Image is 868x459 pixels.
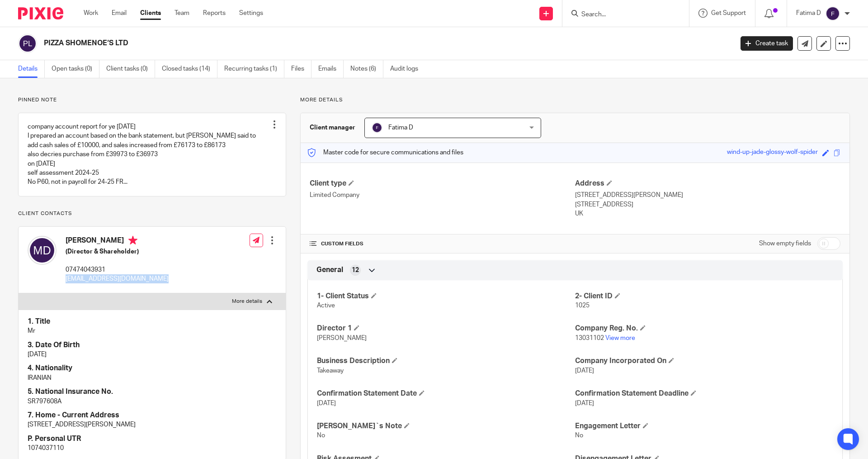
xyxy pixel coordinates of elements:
[317,400,336,406] span: [DATE]
[317,292,575,301] h4: 1- Client Status
[575,335,604,341] span: 13031102
[18,7,63,19] img: Pixie
[317,335,367,341] span: [PERSON_NAME]
[28,420,277,429] p: [STREET_ADDRESS][PERSON_NAME]
[350,60,383,78] a: Notes (6)
[128,236,137,245] i: Primary
[175,9,189,18] a: Team
[203,9,226,18] a: Reports
[310,179,575,188] h4: Client type
[28,317,277,326] h4: 1. Title
[575,302,590,309] span: 1025
[317,389,575,398] h4: Confirmation Statement Date
[28,350,277,359] p: [DATE]
[291,60,311,78] a: Files
[605,335,635,341] a: View more
[390,60,425,78] a: Audit logs
[224,60,284,78] a: Recurring tasks (1)
[575,292,833,301] h4: 2- Client ID
[575,432,583,439] span: No
[317,421,575,431] h4: [PERSON_NAME]`s Note
[28,326,277,335] p: Mr
[307,148,463,157] p: Master code for secure communications and files
[318,60,344,78] a: Emails
[388,124,413,131] span: Fatima D
[162,60,217,78] a: Closed tasks (14)
[28,373,277,382] p: IRANIAN
[18,210,286,217] p: Client contacts
[372,122,382,133] img: svg%3E
[575,356,833,366] h4: Company Incorporated On
[826,6,840,21] img: svg%3E
[28,411,277,420] h4: 7. Home - Current Address
[310,191,575,200] p: Limited Company
[300,96,850,104] p: More details
[317,324,575,333] h4: Director 1
[106,60,155,78] a: Client tasks (0)
[44,38,590,48] h2: PIZZA SHOMENOE‘S LTD
[18,34,37,53] img: svg%3E
[84,9,98,18] a: Work
[28,340,277,350] h4: 3. Date Of Birth
[316,265,343,275] span: General
[575,179,840,188] h4: Address
[140,9,161,18] a: Clients
[28,434,277,444] h4: P. Personal UTR
[575,191,840,200] p: [STREET_ADDRESS][PERSON_NAME]
[28,363,277,373] h4: 4. Nationality
[239,9,263,18] a: Settings
[575,324,833,333] h4: Company Reg. No.
[28,444,277,453] p: 1074037110
[796,9,821,18] p: Fatima D
[66,247,169,256] h5: (Director & Shareholder)
[317,356,575,366] h4: Business Description
[727,148,818,158] div: wind-up-jade-glossy-wolf-spider
[575,200,840,209] p: [STREET_ADDRESS]
[28,387,277,397] h4: 5. National Insurance No.
[741,36,793,51] a: Create task
[18,60,45,78] a: Details
[575,389,833,398] h4: Confirmation Statement Deadline
[112,9,127,18] a: Email
[317,368,344,374] span: Takeaway
[575,209,840,218] p: UK
[352,266,359,275] span: 12
[575,421,833,431] h4: Engagement Letter
[575,368,594,374] span: [DATE]
[232,298,262,305] p: More details
[310,123,355,132] h3: Client manager
[52,60,99,78] a: Open tasks (0)
[66,236,169,247] h4: [PERSON_NAME]
[759,239,811,248] label: Show empty fields
[310,240,575,248] h4: CUSTOM FIELDS
[711,10,746,16] span: Get Support
[18,96,286,104] p: Pinned note
[66,274,169,283] p: [EMAIL_ADDRESS][DOMAIN_NAME]
[28,236,57,265] img: svg%3E
[66,265,169,274] p: 07474043931
[317,302,335,309] span: Active
[317,432,325,439] span: No
[575,400,594,406] span: [DATE]
[28,397,277,406] p: SR797608A
[580,11,662,19] input: Search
